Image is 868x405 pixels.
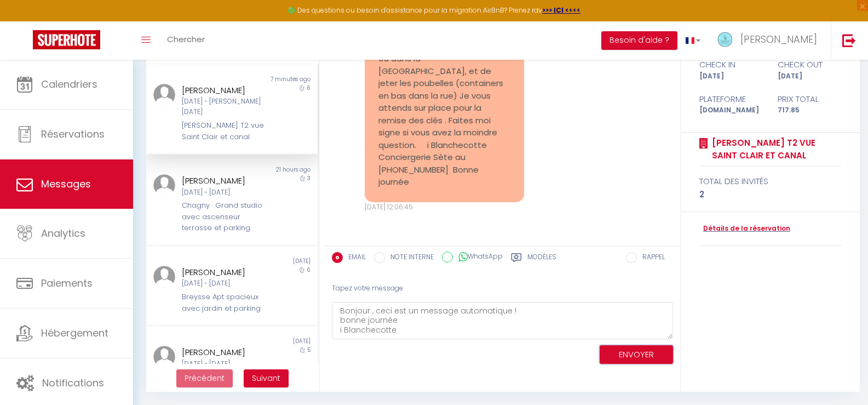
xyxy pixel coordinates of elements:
span: Paiements [41,276,93,290]
span: Calendriers [41,77,97,91]
div: 21 hours ago [232,166,317,174]
button: Next [244,369,289,388]
span: Analytics [41,226,85,240]
div: [DATE] 12:06:45 [365,202,525,213]
span: Messages [41,177,91,191]
span: Chercher [167,33,205,45]
span: Notifications [42,376,104,390]
div: [PERSON_NAME] [182,346,267,359]
div: [DATE] [232,337,317,346]
img: logout [842,33,856,47]
div: Breysse Apt spacieux avec jardin et parking [182,292,267,314]
div: check in [692,58,771,71]
span: 5 [307,346,311,354]
div: total des invités [699,175,842,188]
button: Besoin d'aide ? [601,31,677,50]
img: ... [153,84,175,106]
div: [PERSON_NAME] T2 vue Saint Clair et canal [182,120,267,142]
div: [DATE] [232,257,317,266]
label: NOTE INTERNE [385,252,434,264]
div: [DATE] [771,71,849,82]
div: [PERSON_NAME] [182,266,267,279]
div: Plateforme [692,93,771,106]
span: [PERSON_NAME] [740,32,817,46]
span: Hébergement [41,326,108,340]
div: Prix total [771,93,849,106]
div: 2 [699,188,842,201]
div: [DATE] - [DATE] [182,359,267,369]
span: 3 [307,174,311,182]
div: check out [771,58,849,71]
button: Previous [176,369,233,388]
div: [PERSON_NAME] [182,84,267,97]
a: Détails de la réservation [699,224,790,234]
div: [DATE] - [PERSON_NAME][DATE] [182,96,267,117]
div: 7 minutes ago [232,75,317,84]
button: ENVOYER [600,345,673,364]
a: ... [PERSON_NAME] [709,21,831,60]
img: Super Booking [33,30,100,49]
a: >>> ICI <<<< [542,5,580,15]
div: [DATE] - [DATE] [182,187,267,198]
label: EMAIL [343,252,366,264]
span: 6 [307,84,311,92]
span: 6 [307,266,311,274]
a: Chercher [159,21,213,60]
div: Tapez votre message [332,275,673,302]
label: Modèles [527,252,556,266]
a: [PERSON_NAME] T2 vue Saint Clair et canal [708,136,842,162]
img: ... [153,346,175,368]
span: Précédent [185,373,225,384]
span: Réservations [41,127,105,141]
div: 717.85 [771,105,849,116]
span: Suivant [252,373,280,384]
div: [DATE] [692,71,771,82]
div: Chagny · Grand studio avec ascenseur terrasse et parking [182,200,267,233]
img: ... [153,174,175,196]
label: WhatsApp [453,252,503,264]
img: ... [717,31,733,48]
div: [PERSON_NAME] [182,174,267,187]
img: ... [153,266,175,288]
div: [DATE] - [DATE] [182,278,267,289]
label: RAPPEL [637,252,665,264]
div: [DOMAIN_NAME] [692,105,771,116]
